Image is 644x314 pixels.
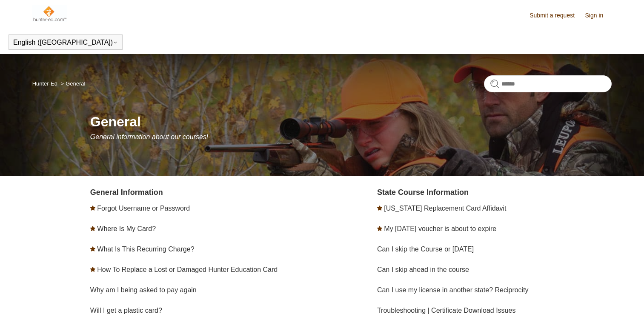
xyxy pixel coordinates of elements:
input: Search [484,75,612,92]
a: Troubleshooting | Certificate Download Issues [377,307,516,314]
a: Sign in [585,11,612,20]
a: Where Is My Card? [97,225,156,232]
a: Why am I being asked to pay again [90,286,197,294]
a: Submit a request [530,11,583,20]
h1: General [90,111,612,132]
svg: Promoted article [90,267,95,272]
a: Can I skip the Course or [DATE] [377,245,474,253]
a: Will I get a plastic card? [90,307,162,314]
svg: Promoted article [377,206,382,211]
li: Hunter-Ed [32,80,59,87]
svg: Promoted article [90,226,95,231]
button: English ([GEOGRAPHIC_DATA]) [13,39,118,46]
svg: Promoted article [90,206,95,211]
a: [US_STATE] Replacement Card Affidavit [384,205,506,212]
a: Hunter-Ed [32,80,57,87]
a: What Is This Recurring Charge? [97,245,194,253]
svg: Promoted article [90,246,95,251]
a: My [DATE] voucher is about to expire [384,225,496,232]
a: State Course Information [377,188,469,197]
a: How To Replace a Lost or Damaged Hunter Education Card [97,266,278,273]
li: General [59,80,86,87]
a: Can I skip ahead in the course [377,266,469,273]
p: General information about our courses! [90,132,612,142]
a: Forgot Username or Password [97,205,190,212]
a: General Information [90,188,163,197]
a: Can I use my license in another state? Reciprocity [377,286,529,294]
svg: Promoted article [377,226,382,231]
img: Hunter-Ed Help Center home page [32,5,67,22]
